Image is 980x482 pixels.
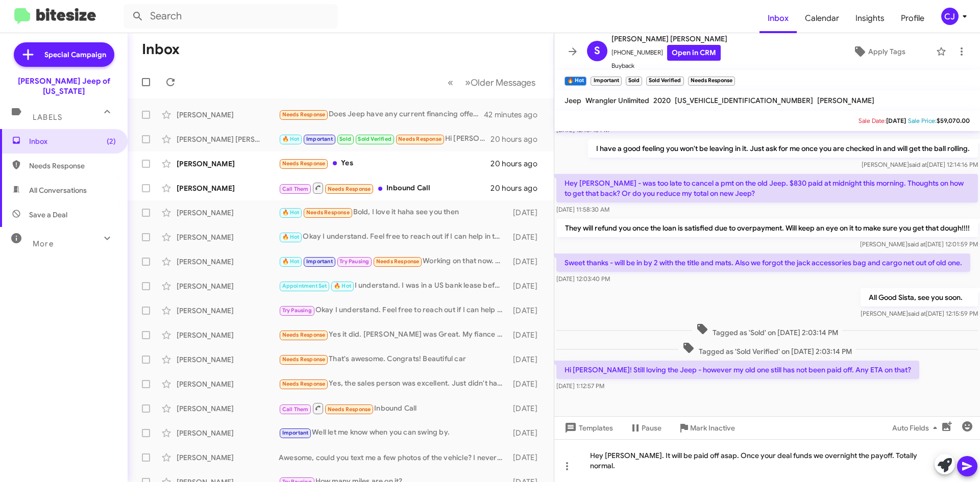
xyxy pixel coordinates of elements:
span: 2020 [653,96,671,105]
span: Sale Price: [908,117,937,124]
button: Templates [554,419,621,437]
div: [PERSON_NAME] [177,183,279,193]
span: Sold [339,136,351,142]
div: [PERSON_NAME] [177,354,279,365]
span: Sold Verified [358,136,391,142]
div: [PERSON_NAME] [177,159,279,169]
span: Needs Response [306,209,350,216]
div: [PERSON_NAME] [177,306,279,316]
p: I have a good feeling you won't be leaving in it. Just ask for me once you are checked in and wil... [588,139,978,158]
span: Important [282,429,309,436]
span: Call Them [282,186,309,192]
h1: Inbox [142,41,180,58]
div: [PERSON_NAME] [177,257,279,267]
div: Bold, I love it haha see you then [279,207,508,218]
span: Save a Deal [29,210,67,220]
input: Search [124,4,338,29]
span: [US_VEHICLE_IDENTIFICATION_NUMBER] [675,96,813,105]
div: Yes, the sales person was excellent. Just didn't have the right car. [279,378,508,390]
div: [DATE] [508,208,546,218]
span: Jeep [565,96,581,105]
span: Wrangler Unlimited [585,96,649,105]
span: Sale Date: [859,117,886,124]
div: Well let me know when you can swing by. [279,427,508,439]
span: Try Pausing [282,307,312,314]
span: said at [909,161,927,168]
span: 🔥 Hot [282,136,300,142]
span: Buyback [611,61,727,71]
div: [DATE] [508,379,546,389]
span: Appointment Set [282,283,327,289]
span: Needs Response [282,332,326,338]
span: Tagged as 'Sold' on [DATE] 2:03:14 PM [692,323,842,338]
p: Hey [PERSON_NAME] - was too late to cancel a pmt on the old Jeep. $830 paid at midnight this morn... [556,174,978,202]
div: Yes it did. [PERSON_NAME] was Great. My fiance making final decision & she Not a quick buyer . We... [279,329,508,341]
span: [PERSON_NAME] [PERSON_NAME] [611,33,727,45]
span: Needs Response [282,111,326,118]
div: Hi [PERSON_NAME]! Still loving the Jeep - however my old one still has not been paid off. Any ETA... [279,133,491,145]
span: All Conversations [29,185,87,195]
small: Sold [626,77,642,86]
div: [PERSON_NAME] [177,110,279,120]
a: Profile [893,4,933,33]
a: Inbox [759,4,797,33]
span: 🔥 Hot [334,283,351,289]
small: Sold Verified [646,77,683,86]
span: 🔥 Hot [282,209,300,216]
div: [PERSON_NAME] [PERSON_NAME] [177,134,279,144]
a: Open in CRM [667,45,721,61]
span: 🔥 Hot [282,258,300,265]
span: Call Them [282,406,309,413]
div: Hey [PERSON_NAME]. It will be paid off asap. Once your deal funds we overnight the payoff. Totall... [554,439,980,482]
div: [DATE] [508,354,546,365]
span: Labels [33,113,62,122]
p: Sweet thanks - will be in by 2 with the title and mats. Also we forgot the jack accessories bag a... [556,253,970,272]
div: That's awesome. Congrats! Beautiful car [279,353,508,365]
div: 20 hours ago [491,134,546,144]
span: [PERSON_NAME] [DATE] 12:14:16 PM [862,161,978,168]
div: [PERSON_NAME] [177,208,279,218]
div: Inbound Call [279,182,491,194]
span: Templates [562,419,613,437]
span: [DATE] [886,117,906,124]
div: [PERSON_NAME] [177,428,279,438]
span: said at [908,310,926,317]
span: « [448,76,453,89]
div: [PERSON_NAME] [177,281,279,291]
a: Special Campaign [14,42,114,67]
span: Important [306,258,333,265]
div: [PERSON_NAME] [177,452,279,463]
span: Needs Response [282,356,326,363]
div: Okay I understand. Feel free to reach out if I can help in the future!👍 [279,305,508,316]
div: [DATE] [508,257,546,267]
button: Previous [442,72,459,93]
div: [DATE] [508,306,546,316]
span: Needs Response [282,160,326,167]
div: [DATE] [508,232,546,242]
span: Inbox [29,136,116,146]
p: They will refund you once the loan is satisfied due to overpayment. Will keep an eye on it to mak... [557,219,978,237]
span: said at [908,240,925,248]
button: CJ [933,8,969,25]
span: Insights [847,4,893,33]
span: Important [306,136,333,142]
span: [DATE] 12:03:40 PM [556,275,610,283]
span: Special Campaign [44,49,106,60]
span: (2) [107,136,116,146]
div: Inbound Call [279,402,508,415]
span: Needs Response [328,186,371,192]
span: $59,070.00 [937,117,970,124]
p: All Good Sista, see you soon. [861,288,978,307]
div: 20 hours ago [491,159,546,169]
span: Needs Response [328,406,371,413]
a: Calendar [797,4,847,33]
div: I understand. I was in a US bank lease before and it was not the best experiance to say the least... [279,280,508,292]
span: More [33,239,54,248]
button: Auto Fields [884,419,949,437]
div: [PERSON_NAME] [177,330,279,340]
span: S [594,43,600,59]
span: Auto Fields [892,419,941,437]
span: [PERSON_NAME] [DATE] 12:15:59 PM [861,310,978,317]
